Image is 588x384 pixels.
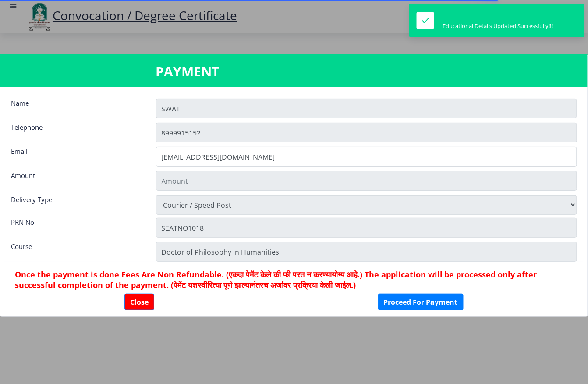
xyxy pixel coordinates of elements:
h3: PAYMENT [156,63,432,80]
div: Email [4,147,149,164]
button: Close [124,294,154,310]
div: Educational Details Updated Successfully!!! [443,22,553,30]
div: Amount [4,171,149,188]
div: Name [4,99,149,116]
div: PRN No [4,218,149,235]
input: Zipcode [156,242,577,262]
button: Proceed For Payment [378,294,464,310]
div: Course [4,242,149,260]
input: Telephone [156,123,577,142]
input: Amount [156,171,577,191]
input: Name [156,99,577,118]
input: Zipcode [156,218,577,238]
div: Delivery Type [4,195,149,213]
input: Email [156,147,577,167]
h6: Once the payment is done Fees Are Non Refundable. (एकदा पेमेंट केले की फी परत न करण्यायोग्य आहे.)... [15,269,573,290]
div: Telephone [4,123,149,140]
